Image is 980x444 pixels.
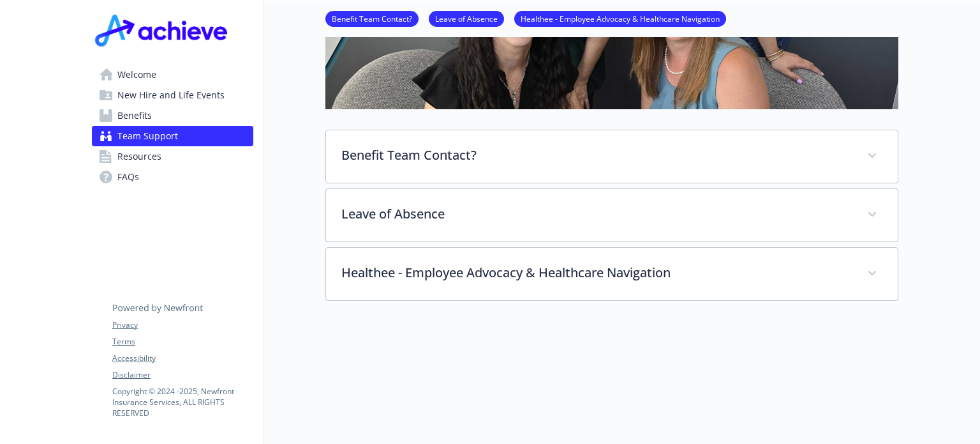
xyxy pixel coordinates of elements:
a: FAQs [92,167,253,187]
span: FAQs [117,167,139,187]
a: Accessibility [112,353,253,364]
p: Leave of Absence [341,204,852,224]
a: Resources [92,146,253,167]
div: Benefit Team Contact? [326,130,898,183]
a: Terms [112,336,253,348]
p: Copyright © 2024 - 2025 , Newfront Insurance Services, ALL RIGHTS RESERVED [112,386,253,418]
a: New Hire and Life Events [92,85,253,105]
a: Welcome [92,65,253,85]
span: Team Support [117,126,178,146]
span: Benefits [117,105,152,126]
div: Leave of Absence [326,189,898,241]
p: Healthee - Employee Advocacy & Healthcare Navigation [341,263,852,282]
p: Benefit Team Contact? [341,146,852,165]
span: Resources [117,146,161,167]
a: Privacy [112,319,253,331]
div: Healthee - Employee Advocacy & Healthcare Navigation [326,248,898,300]
span: New Hire and Life Events [117,85,225,105]
a: Benefits [92,105,253,126]
a: Team Support [92,126,253,146]
a: Disclaimer [112,369,253,381]
a: Healthee - Employee Advocacy & Healthcare Navigation [514,12,726,24]
a: Benefit Team Contact? [325,12,419,24]
a: Leave of Absence [429,12,504,24]
span: Welcome [117,65,156,85]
